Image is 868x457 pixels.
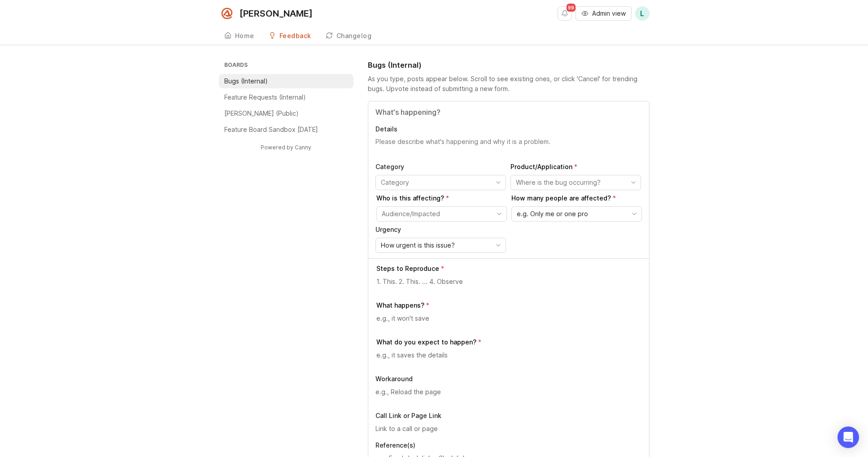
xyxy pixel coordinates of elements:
p: Who is this affecting? [376,194,507,203]
div: Changelog [336,33,372,39]
a: Feature Requests (Internal) [219,90,353,104]
p: Feature Board Sandbox [DATE] [224,125,318,134]
p: What happens? [376,301,424,310]
svg: toggle icon [626,179,641,186]
p: Call Link or Page Link [375,411,642,420]
p: [PERSON_NAME] (Public) [224,109,299,118]
input: Title [375,107,642,118]
a: Changelog [320,27,377,45]
a: Feature Board Sandbox [DATE] [219,122,353,137]
div: [PERSON_NAME] [240,9,313,18]
a: Home [219,27,260,45]
p: Details [375,125,642,134]
p: Product/Application [510,162,641,171]
p: How many people are affected? [511,194,642,203]
p: Workaround [375,374,642,383]
button: Notifications [558,6,572,21]
button: L [635,6,650,21]
div: toggle menu [375,175,506,190]
div: toggle menu [510,175,641,190]
a: Powered by Canny [259,142,313,152]
button: Admin view [576,6,632,21]
p: Reference(s) [375,441,642,450]
p: Urgency [375,225,506,234]
span: 99 [567,4,576,12]
svg: toggle icon [627,210,641,218]
h3: Boards [222,60,353,72]
svg: toggle icon [492,210,506,218]
div: Open Intercom Messenger [837,427,859,448]
p: Feature Requests (Internal) [224,93,306,102]
input: Category [381,178,490,187]
a: Feedback [263,27,317,45]
p: Category [375,162,506,171]
span: Admin view [592,9,626,18]
img: Smith.ai logo [219,5,235,22]
input: Link to a call or page [375,424,642,434]
span: e.g. Only me or one pro [517,209,588,219]
div: Feedback [279,33,311,39]
div: toggle menu [375,238,506,253]
p: Steps to Reproduce [376,264,439,273]
p: What do you expect to happen? [376,338,476,347]
a: Bugs (Internal) [219,74,353,88]
input: Where is the bug occurring? [516,178,625,187]
span: L [640,8,644,19]
a: [PERSON_NAME] (Public) [219,106,353,121]
div: toggle menu [511,206,642,222]
textarea: Details [375,137,642,155]
input: Audience/Impacted [382,209,491,219]
div: As you type, posts appear below. Scroll to see existing ones, or click 'Cancel' for trending bugs... [368,74,650,94]
svg: toggle icon [491,179,506,186]
span: How urgent is this issue? [381,240,455,250]
svg: toggle icon [491,242,506,249]
div: toggle menu [376,206,507,222]
p: Bugs (Internal) [224,77,268,86]
div: Home [235,33,254,39]
h1: Bugs (Internal) [368,60,422,70]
